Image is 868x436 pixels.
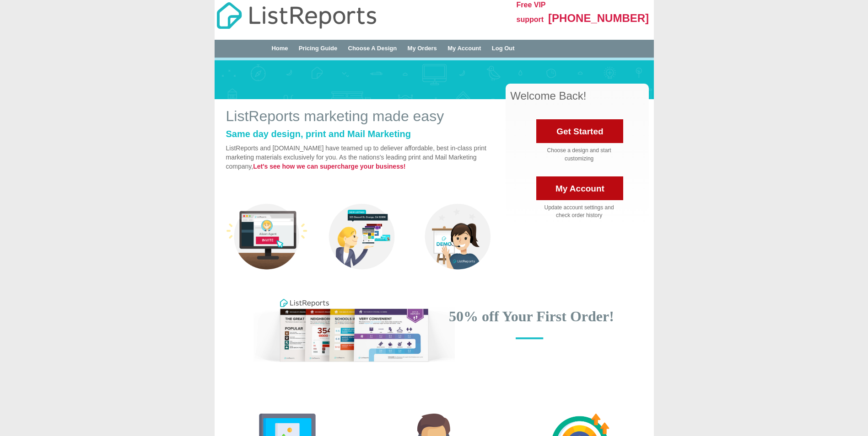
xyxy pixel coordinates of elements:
[226,129,499,139] h2: Same day design, print and Mail Marketing
[321,196,403,277] img: sample-2.png
[226,108,499,124] h1: ListReports marketing made easy
[536,119,623,143] a: Get Started
[348,45,397,52] a: Choose A Design
[548,12,649,24] span: [PHONE_NUMBER]
[253,163,405,170] strong: Let's see how we can supercharge your business!
[517,1,546,23] span: Free VIP support
[408,45,437,52] a: My Orders
[226,144,499,171] p: ListReports and [DOMAIN_NAME] have teamed up to deliever affordable, best in-class print marketin...
[512,334,547,343] img: line.png
[510,90,649,102] h3: Welcome Back!
[271,45,288,52] a: Home
[417,196,499,277] img: sample-3.png
[253,268,455,402] img: layered-cards.png
[299,45,338,52] a: Pricing Guide
[226,196,308,277] img: sample-1.png
[447,45,481,52] a: My Account
[536,176,623,200] a: My Account
[441,308,622,324] h1: 50% off Your First Order!
[531,147,627,162] div: Choose a design and start customizing
[492,45,515,52] a: Log Out
[531,204,627,219] div: Update account settings and check order history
